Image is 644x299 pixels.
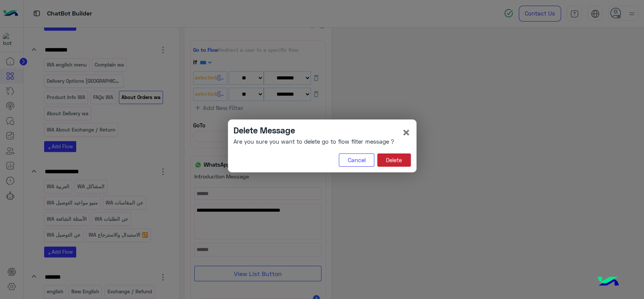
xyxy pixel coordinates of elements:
button: Close [402,125,411,139]
h4: Delete Message [234,125,394,135]
img: hulul-logo.png [595,269,621,295]
button: Delete [377,153,411,167]
h6: Are you sure you want to delete go to flow filter message ? [234,138,394,145]
button: Cancel [339,153,374,167]
span: × [402,124,411,141]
